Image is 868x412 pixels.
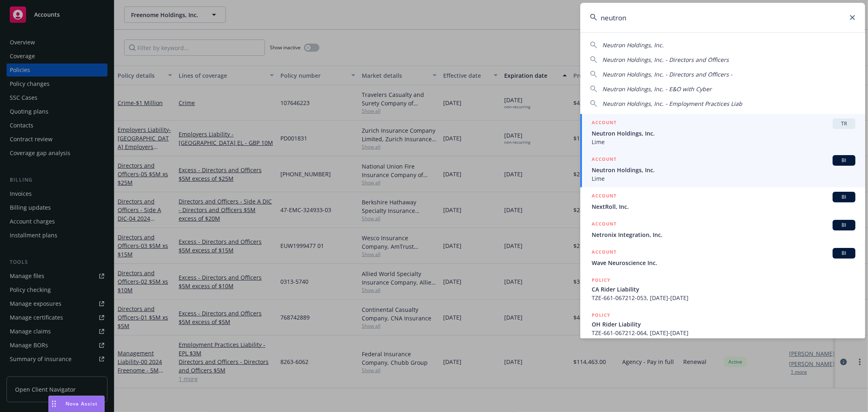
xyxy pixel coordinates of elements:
[592,276,610,284] h5: POLICY
[580,187,865,215] a: ACCOUNTBINextRoll, Inc.
[580,3,865,32] input: Search...
[592,320,855,329] span: OH Rider Liability
[836,221,852,229] span: BI
[580,307,865,342] a: POLICYOH Rider LiabilityTZE-661-067212-064, [DATE]-[DATE]
[48,396,105,412] button: Nova Assist
[836,157,852,164] span: BI
[592,118,617,128] h5: ACCOUNT
[592,220,617,230] h5: ACCOUNT
[602,70,732,78] span: Neutron Holdings, Inc. - Directors and Officers -
[836,193,852,201] span: BI
[592,248,617,258] h5: ACCOUNT
[580,243,865,272] a: ACCOUNTBIWave Neuroscience Inc.
[592,285,855,294] span: CA Rider Liability
[602,100,742,107] span: Neutron Holdings, Inc. - Employment Practices Liab
[580,151,865,187] a: ACCOUNTBINeutron Holdings, Inc.Lime
[592,259,855,267] span: Wave Neuroscience Inc.
[592,166,855,174] span: Neutron Holdings, Inc.
[592,329,855,337] span: TZE-661-067212-064, [DATE]-[DATE]
[580,272,865,307] a: POLICYCA Rider LiabilityTZE-661-067212-053, [DATE]-[DATE]
[592,155,617,165] h5: ACCOUNT
[602,56,729,64] span: Neutron Holdings, Inc. - Directors and Officers
[602,85,712,93] span: Neutron Holdings, Inc. - E&O with Cyber
[580,215,865,243] a: ACCOUNTBINetronix Integration, Inc.
[592,202,855,211] span: NextRoll, Inc.
[66,400,98,407] span: Nova Assist
[592,230,855,239] span: Netronix Integration, Inc.
[836,120,852,127] span: TR
[592,311,610,319] h5: POLICY
[602,41,664,49] span: Neutron Holdings, Inc.
[580,114,865,151] a: ACCOUNTTRNeutron Holdings, Inc.Lime
[592,294,855,302] span: TZE-661-067212-053, [DATE]-[DATE]
[592,138,855,146] span: Lime
[592,174,855,183] span: Lime
[592,192,617,202] h5: ACCOUNT
[592,129,855,138] span: Neutron Holdings, Inc.
[836,250,852,257] span: BI
[49,396,59,412] div: Drag to move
